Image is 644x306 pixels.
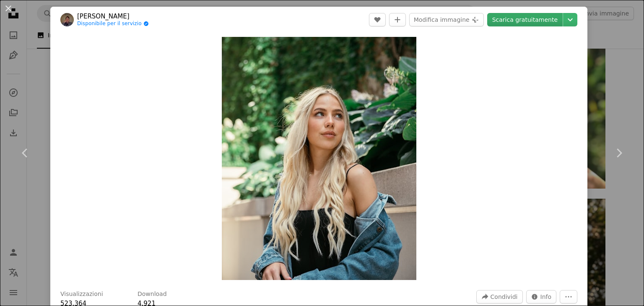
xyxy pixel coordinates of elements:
[540,290,552,303] span: Info
[369,13,386,26] button: Mi piace
[594,113,644,193] a: Avanti
[476,290,523,303] button: Condividi questa immagine
[77,21,149,27] a: Disponibile per il servizio
[487,13,563,26] a: Scarica gratuitamente
[60,290,103,298] h3: Visualizzazioni
[563,13,577,26] button: Scegli le dimensioni del download
[560,290,577,303] button: Altre azioni
[138,290,167,298] h3: Download
[409,13,484,26] button: Modifica immagine
[389,13,406,26] button: Aggiungi alla Collezione
[77,12,149,21] a: [PERSON_NAME]
[222,37,416,280] img: donna in giacca di jeans blu che si siede sulla panca di legno marrone
[491,290,518,303] span: Condividi
[526,290,557,303] button: Statistiche su questa immagine
[60,13,74,26] img: Vai al profilo di Steven Aguilar
[222,37,416,280] button: Ingrandisci questa immagine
